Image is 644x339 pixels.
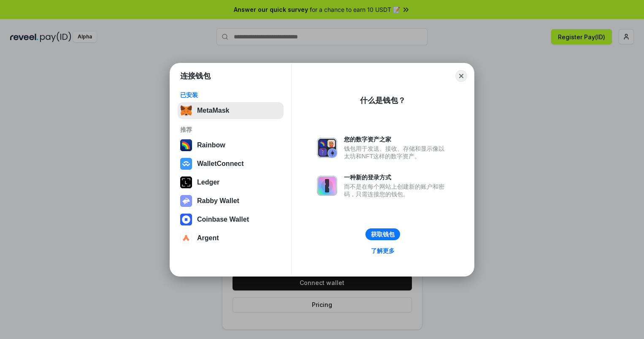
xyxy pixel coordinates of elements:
div: 钱包用于发送、接收、存储和显示像以太坊和NFT这样的数字资产。 [344,145,449,160]
button: Rainbow [178,137,284,154]
div: Ledger [197,179,219,186]
img: svg+xml,%3Csvg%20width%3D%22120%22%20height%3D%22120%22%20viewBox%3D%220%200%20120%20120%22%20fil... [180,139,192,151]
img: svg+xml,%3Csvg%20fill%3D%22none%22%20height%3D%2233%22%20viewBox%3D%220%200%2035%2033%22%20width%... [180,105,192,117]
button: Argent [178,230,284,247]
div: 已安装 [180,91,281,99]
div: 一种新的登录方式 [344,174,449,181]
h1: 连接钱包 [180,71,211,81]
img: svg+xml,%3Csvg%20xmlns%3D%22http%3A%2F%2Fwww.w3.org%2F2000%2Fsvg%22%20fill%3D%22none%22%20viewBox... [317,138,337,158]
button: MetaMask [178,102,284,119]
button: Close [455,70,467,82]
div: 什么是钱包？ [360,95,406,106]
img: svg+xml,%3Csvg%20width%3D%2228%22%20height%3D%2228%22%20viewBox%3D%220%200%2028%2028%22%20fill%3D... [180,214,192,225]
div: 获取钱包 [371,231,395,238]
div: Coinbase Wallet [197,216,249,223]
div: 了解更多 [371,247,395,255]
a: 了解更多 [366,245,400,256]
img: svg+xml,%3Csvg%20width%3D%2228%22%20height%3D%2228%22%20viewBox%3D%220%200%2028%2028%22%20fill%3D... [180,158,192,170]
div: WalletConnect [197,160,244,168]
img: svg+xml,%3Csvg%20width%3D%2228%22%20height%3D%2228%22%20viewBox%3D%220%200%2028%2028%22%20fill%3D... [180,232,192,244]
div: Argent [197,234,219,242]
img: svg+xml,%3Csvg%20xmlns%3D%22http%3A%2F%2Fwww.w3.org%2F2000%2Fsvg%22%20fill%3D%22none%22%20viewBox... [317,176,337,196]
div: MetaMask [197,107,229,114]
div: 而不是在每个网站上创建新的账户和密码，只需连接您的钱包。 [344,183,449,198]
button: WalletConnect [178,155,284,172]
div: 推荐 [180,126,281,133]
img: svg+xml,%3Csvg%20xmlns%3D%22http%3A%2F%2Fwww.w3.org%2F2000%2Fsvg%22%20fill%3D%22none%22%20viewBox... [180,195,192,207]
button: Rabby Wallet [178,193,284,209]
button: 获取钱包 [365,228,400,240]
div: Rainbow [197,141,225,149]
div: 您的数字资产之家 [344,136,449,143]
button: Coinbase Wallet [178,211,284,228]
button: Ledger [178,174,284,191]
div: Rabby Wallet [197,197,239,205]
img: svg+xml,%3Csvg%20xmlns%3D%22http%3A%2F%2Fwww.w3.org%2F2000%2Fsvg%22%20width%3D%2228%22%20height%3... [180,176,192,188]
